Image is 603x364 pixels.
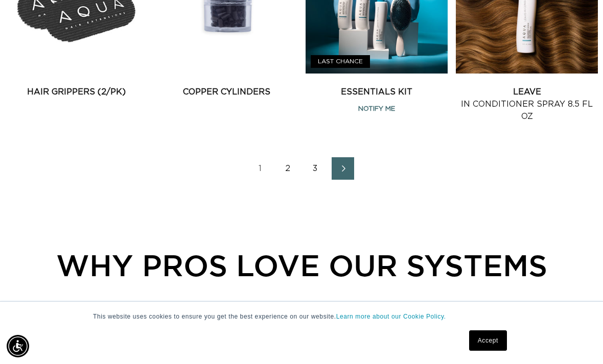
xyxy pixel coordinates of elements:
a: Hair Grippers (2/pk) [5,86,147,98]
p: This website uses cookies to ensure you get the best experience on our website. [93,312,510,321]
a: Page 2 [276,157,299,180]
a: Page 3 [304,157,327,180]
div: WHY PROS LOVE OUR SYSTEMS [52,243,551,287]
a: Next page [332,157,354,180]
a: Page 1 [249,157,271,180]
nav: Pagination [5,157,598,180]
a: Accept [469,330,507,351]
a: Essentials Kit [306,86,448,98]
div: Accessibility Menu [7,335,29,357]
a: Learn more about our Cookie Policy. [336,313,446,320]
a: Leave In Conditioner Spray 8.5 fl oz [456,86,598,123]
a: Copper Cylinders [155,86,297,98]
